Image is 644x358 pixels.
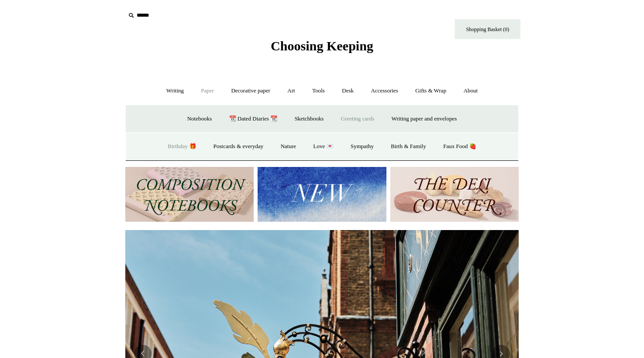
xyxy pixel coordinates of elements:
a: Love 💌 [305,135,341,158]
a: Sympathy [343,135,382,158]
a: About [456,79,486,103]
a: Notebooks [179,107,219,131]
a: Birth & Family [383,135,434,158]
a: Nature [272,135,304,158]
a: Writing paper and envelopes [384,107,465,131]
a: Paper [193,79,222,103]
a: Birthday 🎁 [160,135,204,158]
a: Faux Food 🍓 [435,135,484,158]
a: Greeting cards [333,107,382,131]
a: Choosing Keeping [271,46,373,52]
img: New.jpg__PID:f73bdf93-380a-4a35-bcfe-7823039498e1 [258,167,386,222]
img: The Deli Counter [390,167,519,222]
a: Shopping Basket (0) [455,19,520,39]
a: Postcards & everyday [205,135,271,158]
a: Art [280,79,303,103]
img: 202302 Composition ledgers.jpg__PID:69722ee6-fa44-49dd-a067-31375e5d54ec [125,167,254,222]
a: Writing [159,79,192,103]
a: Desk [334,79,362,103]
span: Choosing Keeping [271,39,373,53]
a: Decorative paper [223,79,278,103]
a: Accessories [363,79,406,103]
a: Sketchbooks [287,107,331,131]
a: Gifts & Wrap [407,79,454,103]
a: Tools [304,79,333,103]
a: 📆 Dated Diaries 📆 [221,107,285,131]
